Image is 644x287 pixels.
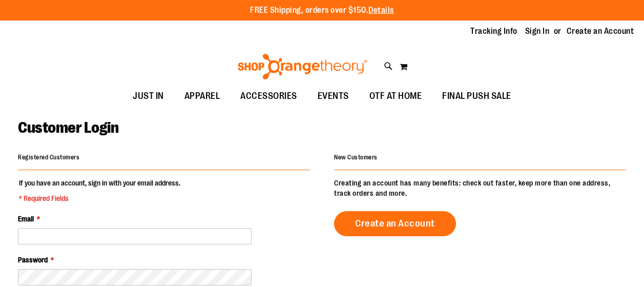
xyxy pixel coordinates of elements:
[318,85,349,108] span: EVENTS
[525,26,550,37] a: Sign In
[334,178,626,198] p: Creating an account has many benefits: check out faster, keep more than one address, track orders...
[18,256,48,264] span: Password
[355,218,435,229] span: Create an Account
[250,5,394,16] p: FREE Shipping, orders over $150.
[334,154,378,161] strong: New Customers
[18,119,118,136] span: Customer Login
[240,85,297,108] span: ACCESSORIES
[174,85,231,108] a: APPAREL
[368,6,394,15] a: Details
[18,154,79,161] strong: Registered Customers
[359,85,432,108] a: OTF AT HOME
[230,85,307,108] a: ACCESSORIES
[133,85,164,108] span: JUST IN
[19,193,180,203] span: * Required Fields
[334,211,456,236] a: Create an Account
[18,178,181,203] legend: If you have an account, sign in with your email address.
[369,85,422,108] span: OTF AT HOME
[307,85,359,108] a: EVENTS
[442,85,511,108] span: FINAL PUSH SALE
[432,85,522,108] a: FINAL PUSH SALE
[122,85,174,108] a: JUST IN
[18,215,34,223] span: Email
[567,26,634,37] a: Create an Account
[184,85,220,108] span: APPAREL
[236,54,369,79] img: Shop Orangetheory
[470,26,517,37] a: Tracking Info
